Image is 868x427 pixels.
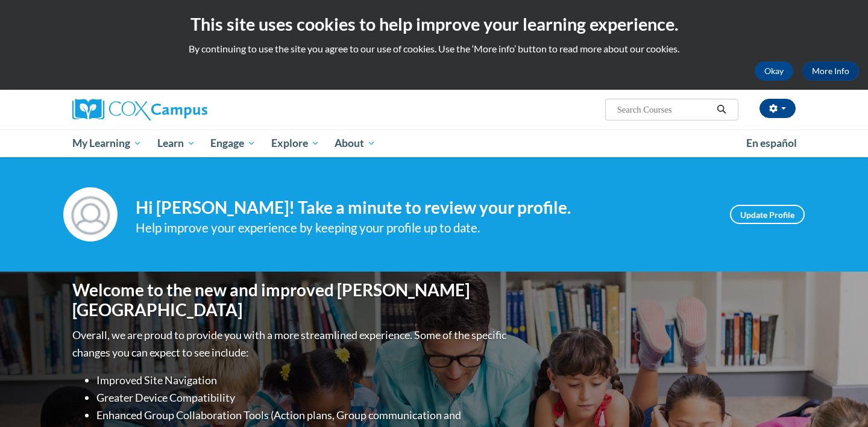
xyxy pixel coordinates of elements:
[616,102,712,117] input: Search Courses
[9,12,859,36] h2: This site uses cookies to help improve your learning experience.
[712,102,731,117] button: Search
[96,372,509,389] li: Improved Site Navigation
[136,218,712,238] div: Help improve your experience by keeping your profile up to date.
[730,205,805,224] a: Update Profile
[210,136,256,151] span: Engage
[738,131,805,156] a: En español
[96,389,509,407] li: Greater Device Compatibility
[157,136,195,151] span: Learn
[820,379,858,417] iframe: Button to launch messaging window
[54,129,814,157] div: Main menu
[63,187,118,242] img: Profile Image
[136,198,712,218] h4: Hi [PERSON_NAME]! Take a minute to review your profile.
[755,61,793,81] button: Okay
[271,136,319,151] span: Explore
[9,42,859,55] p: By continuing to use the site you agree to our use of cookies. Use the ‘More info’ button to read...
[327,129,384,157] a: About
[746,137,797,149] span: En español
[72,99,301,120] a: Cox Campus
[72,326,509,361] p: Overall, we are proud to provide you with a more streamlined experience. Some of the specific cha...
[72,99,207,120] img: Cox Campus
[64,129,149,157] a: My Learning
[335,136,376,151] span: About
[72,280,509,320] h1: Welcome to the new and improved [PERSON_NAME][GEOGRAPHIC_DATA]
[203,129,263,157] a: Engage
[149,129,203,157] a: Learn
[263,129,327,157] a: Explore
[759,99,796,118] button: Account Settings
[72,136,142,151] span: My Learning
[802,61,859,81] a: More Info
